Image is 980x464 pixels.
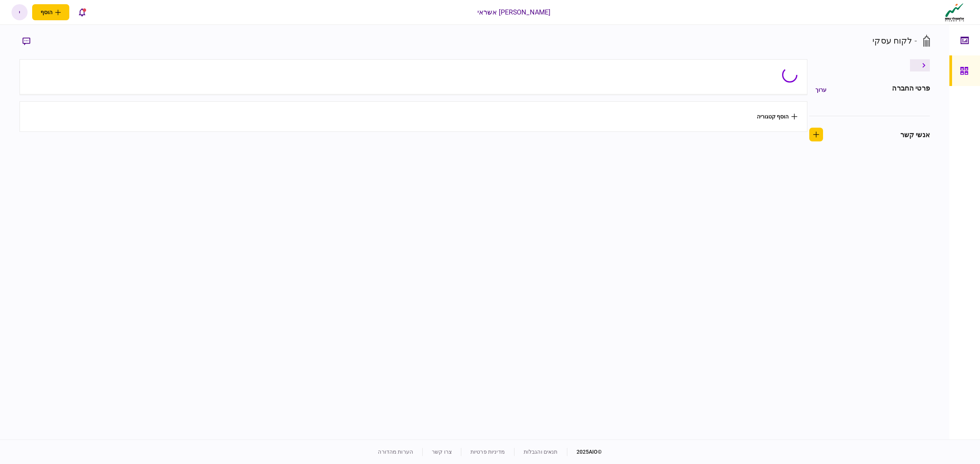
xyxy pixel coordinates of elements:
[872,34,916,47] div: - לקוח עסקי
[74,4,90,20] button: פתח רשימת התראות
[567,448,602,456] div: © 2025 AIO
[524,449,558,455] a: תנאים והגבלות
[477,7,551,17] div: [PERSON_NAME] אשראי
[470,449,505,455] a: מדיניות פרטיות
[11,4,28,20] button: י
[943,3,966,22] img: client company logo
[432,449,452,455] a: צרו קשר
[892,83,929,97] div: פרטי החברה
[378,449,413,455] a: הערות מהדורה
[900,130,930,140] div: אנשי קשר
[32,4,69,20] button: פתח תפריט להוספת לקוח
[809,83,833,97] button: ערוך
[757,114,797,120] button: הוסף קטגוריה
